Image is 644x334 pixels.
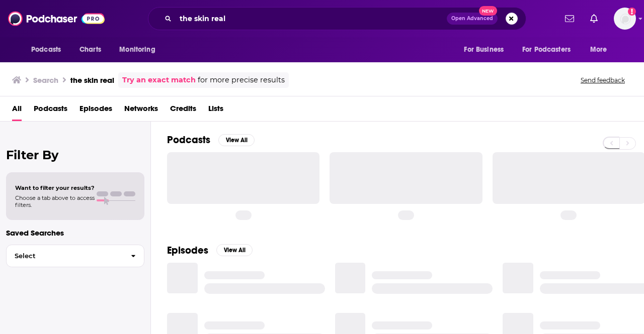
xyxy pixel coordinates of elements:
[628,8,636,16] svg: Add a profile image
[590,43,607,57] span: More
[112,40,168,59] button: open menu
[8,9,105,28] img: Podchaser - Follow, Share and Rate Podcasts
[6,245,144,267] button: Select
[148,7,526,30] div: Search podcasts, credits, & more...
[176,11,447,27] input: Search podcasts, credits, & more...
[24,40,74,59] button: open menu
[457,40,516,59] button: open menu
[167,244,208,257] h2: Episodes
[479,6,497,16] span: New
[198,74,285,86] span: for more precise results
[119,43,155,57] span: Monitoring
[79,43,101,57] span: Charts
[73,40,107,59] a: Charts
[170,100,196,121] a: Credits
[167,134,210,146] h2: Podcasts
[451,16,493,21] span: Open Advanced
[34,100,67,121] a: Podcasts
[33,75,58,85] h3: Search
[216,244,253,256] button: View All
[583,40,620,59] button: open menu
[578,76,628,84] button: Send feedback
[464,43,504,57] span: For Business
[122,74,196,86] a: Try an exact match
[218,134,255,146] button: View All
[561,10,578,27] a: Show notifications dropdown
[522,43,571,57] span: For Podcasters
[15,184,95,191] span: Want to filter your results?
[167,244,253,257] a: EpisodesView All
[6,228,144,238] p: Saved Searches
[6,148,144,162] h2: Filter By
[516,40,585,59] button: open menu
[614,8,636,30] img: User Profile
[447,13,498,25] button: Open AdvancedNew
[614,8,636,30] span: Logged in as Tessarossi87
[7,253,123,259] span: Select
[208,100,223,121] a: Lists
[124,100,158,121] a: Networks
[70,75,114,85] h3: the skin real
[12,100,22,121] a: All
[31,43,61,57] span: Podcasts
[614,8,636,30] button: Show profile menu
[79,100,112,121] a: Episodes
[586,10,602,27] a: Show notifications dropdown
[15,194,95,208] span: Choose a tab above to access filters.
[167,134,255,146] a: PodcastsView All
